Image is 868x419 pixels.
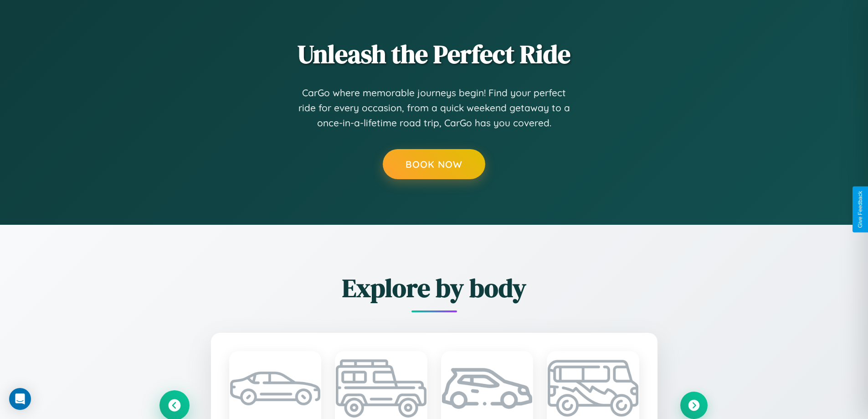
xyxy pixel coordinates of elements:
[9,388,31,410] div: Open Intercom Messenger
[298,85,571,131] p: CarGo where memorable journeys begin! Find your perfect ride for every occasion, from a quick wee...
[857,191,863,228] div: Give Feedback
[161,36,708,72] h2: Unleash the Perfect Ride
[161,270,708,305] h2: Explore by body
[383,149,485,179] button: Book Now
